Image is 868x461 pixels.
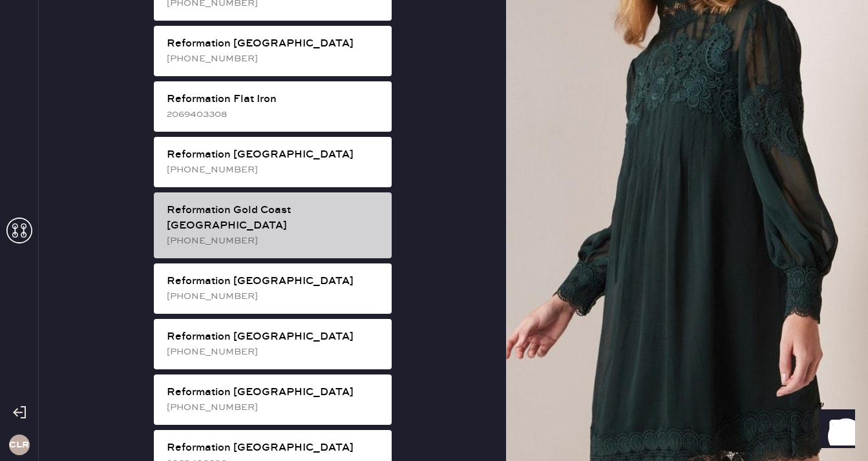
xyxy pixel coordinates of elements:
div: [PHONE_NUMBER] [167,234,381,248]
div: 2069403308 [167,107,381,121]
div: [PHONE_NUMBER] [167,163,381,177]
div: [PHONE_NUMBER] [167,52,381,66]
div: Reformation [GEOGRAPHIC_DATA] [167,274,381,289]
h3: CLR [9,440,29,449]
div: Reformation [GEOGRAPHIC_DATA] [167,385,381,400]
div: Reformation Gold Coast [GEOGRAPHIC_DATA] [167,203,381,234]
div: Reformation [GEOGRAPHIC_DATA] [167,147,381,163]
div: Reformation [GEOGRAPHIC_DATA] [167,329,381,345]
div: [PHONE_NUMBER] [167,345,381,359]
iframe: Front Chat [807,403,862,458]
div: Reformation [GEOGRAPHIC_DATA] [167,36,381,52]
div: Reformation Flat Iron [167,92,381,107]
div: [PHONE_NUMBER] [167,400,381,415]
div: [PHONE_NUMBER] [167,289,381,303]
div: Reformation [GEOGRAPHIC_DATA] [167,440,381,456]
